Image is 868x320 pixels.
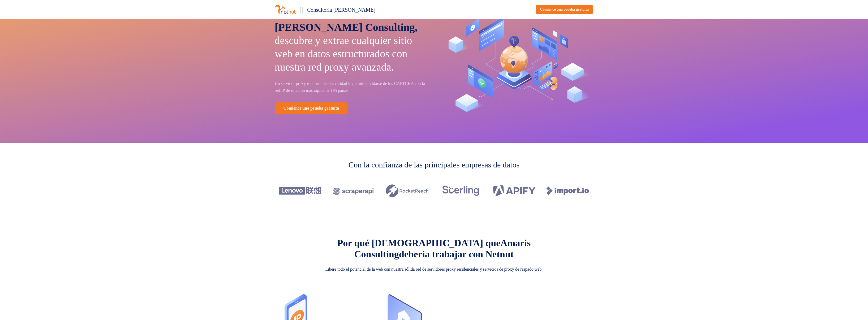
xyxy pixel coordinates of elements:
[300,6,303,13] font: ||
[283,106,339,110] font: Comience una prueba gratuita
[354,238,531,260] font: Amaris Consulting
[275,81,425,93] font: Un servidor proxy rotatorio de alta calidad le permite olvidarse de los CAPTCHA con la red IP de ...
[307,7,375,13] font: Consultoría [PERSON_NAME]
[275,34,412,73] font: descubre y extrae cualquier sitio web en datos estructurados con nuestra red proxy avanzada.
[337,238,501,248] font: Por qué [DEMOGRAPHIC_DATA] que
[325,267,543,271] font: Libere todo el potencial de la web con nuestra sólida red de servidores proxy residenciales y ser...
[349,160,520,169] font: Con la confianza de las principales empresas de datos
[275,102,348,114] a: Comience una prueba gratuita
[399,249,514,260] font: debería trabajar con Netnut
[536,5,593,14] a: Comience una prueba gratuita
[275,21,418,33] font: [PERSON_NAME] Consulting,
[540,7,589,11] font: Comience una prueba gratuita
